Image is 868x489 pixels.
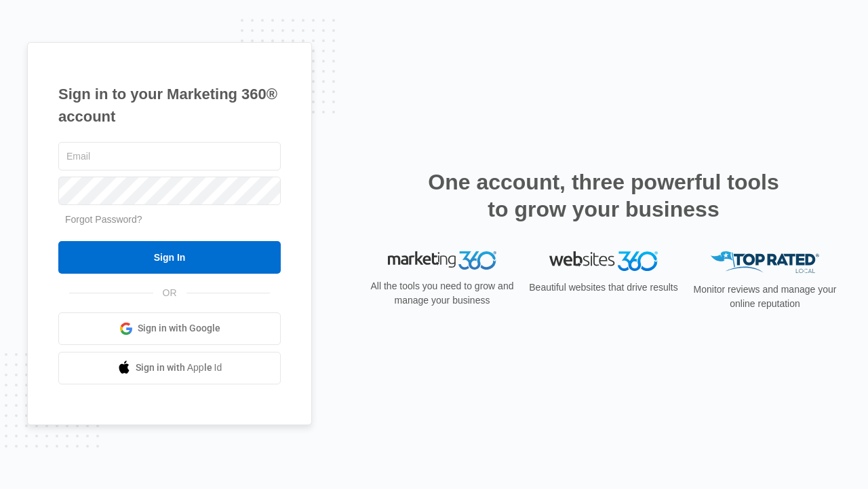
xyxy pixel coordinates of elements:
[136,361,222,375] span: Sign in with Apple Id
[711,251,819,274] img: Top Rated Local
[528,280,679,295] p: Beautiful websites that drive results
[65,214,142,225] a: Forgot Password?
[138,321,220,336] span: Sign in with Google
[689,283,841,311] p: Monitor reviews and manage your online reputation
[366,279,518,308] p: All the tools you need to grow and manage your business
[58,142,281,170] input: Email
[58,352,281,384] a: Sign in with Apple Id
[58,241,281,274] input: Sign In
[153,286,186,300] span: OR
[58,83,281,128] h1: Sign in to your Marketing 360® account
[388,251,496,270] img: Marketing 360
[549,251,658,271] img: Websites 360
[424,168,783,223] h2: One account, three powerful tools to grow your business
[58,312,281,345] a: Sign in with Google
